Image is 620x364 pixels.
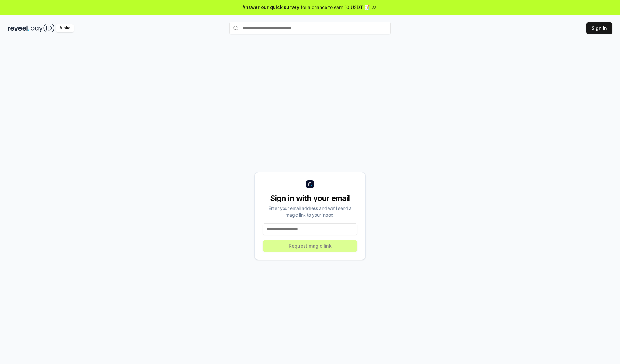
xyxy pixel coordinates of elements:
div: Sign in with your email [263,193,357,203]
div: Enter your email address and we’ll send a magic link to your inbox. [263,205,357,218]
img: reveel_dark [8,24,29,32]
img: logo_small [306,180,314,188]
span: for a chance to earn 10 USDT 📝 [301,4,370,11]
div: Alpha [56,24,74,32]
img: pay_id [31,24,55,32]
span: Answer our quick survey [243,4,299,11]
button: Sign In [586,22,612,34]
